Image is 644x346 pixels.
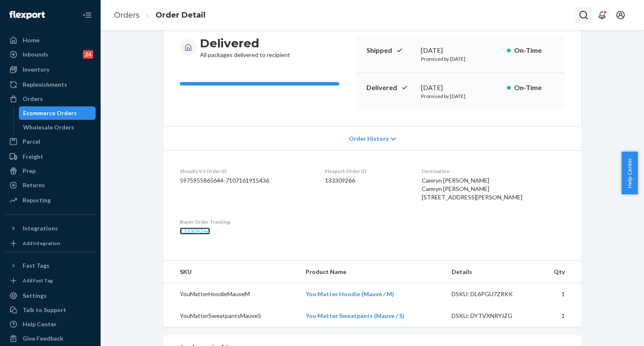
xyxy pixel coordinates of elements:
[5,34,96,47] a: Home
[5,276,96,286] a: Add Fast Tag
[445,261,537,283] th: Details
[180,218,312,225] dt: Buyer Order Tracking
[422,177,522,201] span: Camryn [PERSON_NAME] Camryn [PERSON_NAME] [STREET_ADDRESS][PERSON_NAME]
[5,318,96,331] a: Help Center
[452,312,530,320] div: DSKU: DYTVXNRYJZG
[23,123,74,132] div: Wholesale Orders
[5,332,96,345] button: Give Feedback
[5,135,96,148] a: Parcel
[23,306,66,314] div: Talk to Support
[5,150,96,163] a: Freight
[5,194,96,207] a: Reporting
[163,261,299,283] th: SKU
[5,78,96,91] a: Replenishments
[421,46,500,55] div: [DATE]
[537,305,582,327] td: 1
[23,80,67,89] div: Replenishments
[325,176,409,185] dd: 133309266
[163,305,299,327] td: YouMatterSweatpantsMauveS
[325,168,409,175] dt: Flexport Order ID
[306,312,405,319] a: You Matter Sweatpants (Mauve / S)
[5,164,96,178] a: Prep
[79,7,96,23] button: Close Navigation
[621,152,638,194] button: Help Center
[107,3,212,28] ol: breadcrumbs
[9,11,45,19] img: Flexport logo
[200,36,290,51] h3: Delivered
[537,261,582,283] th: Qty
[349,134,389,143] span: Order History
[5,303,96,317] a: Talk to Support
[180,227,210,235] a: 133309266
[23,334,63,343] div: Give Feedback
[537,283,582,305] td: 1
[23,36,39,44] div: Home
[200,36,290,59] div: All packages delivered to recipient
[306,290,394,297] a: You Matter Hoodie (Mauve / M)
[452,290,530,298] div: DSKU: DL6PGU7ZRKK
[5,92,96,106] a: Orders
[114,10,140,20] a: Orders
[514,83,555,93] p: On-Time
[23,292,47,300] div: Settings
[83,50,93,59] div: 24
[5,289,96,302] a: Settings
[163,283,299,305] td: YouMatterHoodieMauveM
[421,55,500,62] p: Promised by [DATE]
[23,95,43,103] div: Orders
[156,10,205,20] a: Order Detail
[299,261,445,283] th: Product Name
[612,7,629,23] button: Open account menu
[421,93,500,100] p: Promised by [DATE]
[180,176,312,185] dd: 5975955865644-7107161915436
[23,277,53,284] div: Add Fast Tag
[23,109,77,117] div: Ecommerce Orders
[5,178,96,192] a: Returns
[23,50,48,59] div: Inbounds
[19,121,96,134] a: Wholesale Orders
[23,167,36,175] div: Prep
[575,7,592,23] button: Open Search Box
[5,238,96,248] a: Add Integration
[23,320,57,328] div: Help Center
[421,83,500,93] div: [DATE]
[366,83,414,93] p: Delivered
[23,240,60,247] div: Add Integration
[23,181,45,189] div: Returns
[422,168,565,175] dt: Destination
[23,65,49,74] div: Inventory
[23,152,43,161] div: Freight
[366,46,414,55] p: Shipped
[180,168,312,175] dt: Shopify V3 Order ID
[19,106,96,120] a: Ecommerce Orders
[514,46,555,55] p: On-Time
[23,224,58,232] div: Integrations
[5,222,96,235] button: Integrations
[23,196,51,204] div: Reporting
[5,48,96,61] a: Inbounds24
[23,137,40,146] div: Parcel
[5,63,96,76] a: Inventory
[5,259,96,272] button: Fast Tags
[594,7,610,23] button: Open notifications
[23,261,49,270] div: Fast Tags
